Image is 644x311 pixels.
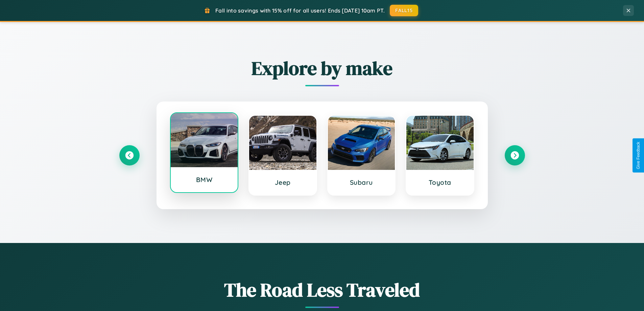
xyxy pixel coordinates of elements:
[390,5,418,16] button: FALL15
[413,178,467,186] h3: Toyota
[256,178,310,186] h3: Jeep
[119,55,525,81] h2: Explore by make
[335,178,388,186] h3: Subaru
[177,176,231,184] h3: BMW
[215,7,385,14] span: Fall into savings with 15% off for all users! Ends [DATE] 10am PT.
[119,277,525,303] h1: The Road Less Traveled
[636,142,641,169] div: Give Feedback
